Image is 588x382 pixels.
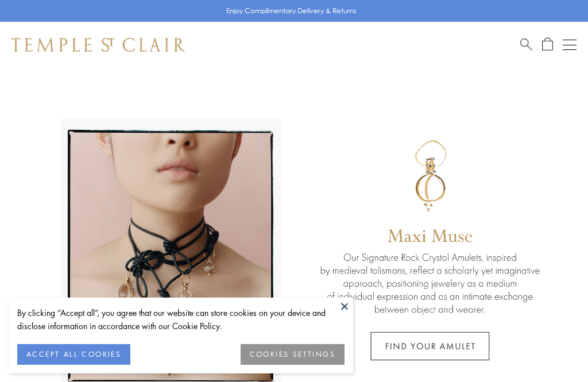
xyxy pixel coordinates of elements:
[520,37,532,52] a: Search
[226,5,357,17] p: Enjoy Complimentary Delivery & Returns
[17,306,345,333] div: By clicking “Accept all”, you agree that our website can store cookies on your device and disclos...
[542,37,553,52] a: Open Shopping Bag
[17,344,130,365] button: ACCEPT ALL COOKIES
[241,344,345,365] button: COOKIES SETTINGS
[11,38,185,52] img: Temple St. Clair
[563,38,577,52] button: Open navigation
